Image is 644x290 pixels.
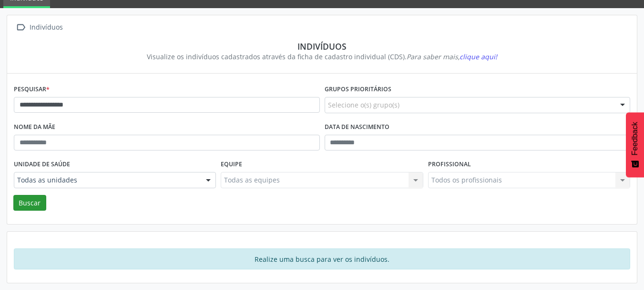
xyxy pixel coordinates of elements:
[28,21,64,34] div: Indivíduos
[20,41,624,52] div: Indivíduos
[13,195,46,211] button: Buscar
[626,112,644,177] button: Feedback - Mostrar pesquisa
[14,120,55,135] label: Nome da mãe
[20,52,624,62] div: Visualize os indivíduos cadastrados através da ficha de cadastro individual (CDS).
[460,52,497,61] span: clique aqui!
[631,122,639,155] span: Feedback
[14,21,28,34] i: 
[14,82,50,97] label: Pesquisar
[428,157,471,172] label: Profissional
[325,120,389,135] label: Data de nascimento
[407,52,497,61] i: Para saber mais,
[17,175,196,185] span: Todas as unidades
[14,21,64,34] a:  Indivíduos
[14,248,630,269] div: Realize uma busca para ver os indivíduos.
[14,157,70,172] label: Unidade de saúde
[325,82,391,97] label: Grupos prioritários
[221,157,242,172] label: Equipe
[328,100,399,110] span: Selecione o(s) grupo(s)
